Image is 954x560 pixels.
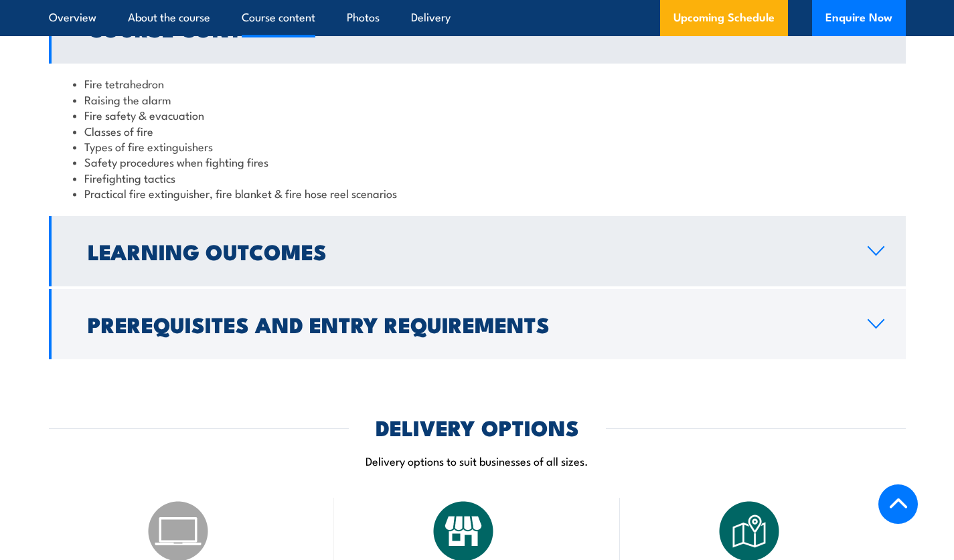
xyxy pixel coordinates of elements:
h2: DELIVERY OPTIONS [376,417,579,436]
a: Prerequisites and Entry Requirements [49,289,906,359]
h2: Course Content [88,19,846,37]
li: Classes of fire [73,123,882,138]
h2: Learning Outcomes [88,242,846,260]
li: Firefighting tactics [73,170,882,185]
li: Practical fire extinguisher, fire blanket & fire hose reel scenarios [73,185,882,201]
h2: Prerequisites and Entry Requirements [88,314,846,333]
p: Delivery options to suit businesses of all sizes. [49,453,906,468]
li: Raising the alarm [73,92,882,107]
li: Types of fire extinguishers [73,138,882,154]
a: Learning Outcomes [49,216,906,286]
li: Safety procedures when fighting fires [73,154,882,169]
li: Fire safety & evacuation [73,107,882,122]
li: Fire tetrahedron [73,76,882,91]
